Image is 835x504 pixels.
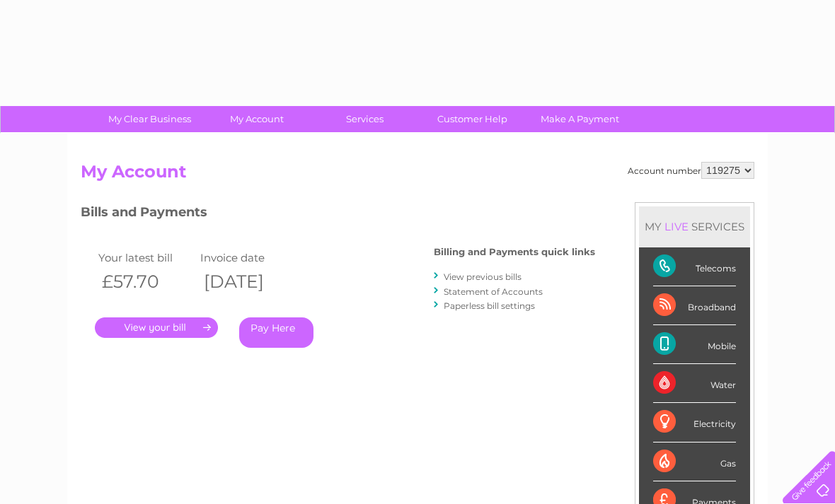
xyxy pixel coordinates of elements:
[653,325,736,364] div: Mobile
[199,106,316,132] a: My Account
[95,267,197,296] th: £57.70
[239,317,313,348] a: Pay Here
[414,106,531,132] a: Customer Help
[653,443,736,481] div: Gas
[444,286,543,297] a: Statement of Accounts
[81,202,595,227] h3: Bills and Payments
[653,247,736,286] div: Telecoms
[653,286,736,325] div: Broadband
[444,300,535,311] a: Paperless bill settings
[522,106,638,132] a: Make A Payment
[81,162,754,189] h2: My Account
[653,403,736,442] div: Electricity
[306,106,423,132] a: Services
[95,248,197,267] td: Your latest bill
[197,267,299,296] th: [DATE]
[444,271,522,282] a: View previous bills
[197,248,299,267] td: Invoice date
[95,317,218,338] a: .
[628,162,754,179] div: Account number
[662,220,691,233] div: LIVE
[91,106,208,132] a: My Clear Business
[434,247,595,257] h4: Billing and Payments quick links
[639,206,750,247] div: MY SERVICES
[653,364,736,403] div: Water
